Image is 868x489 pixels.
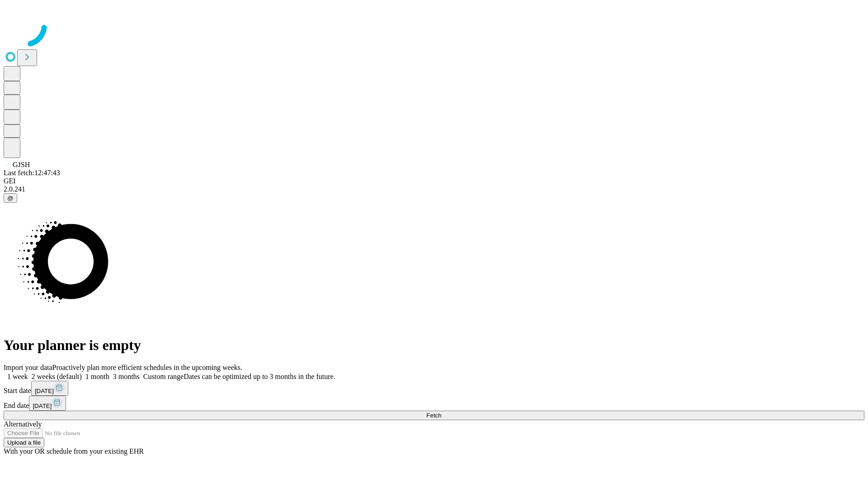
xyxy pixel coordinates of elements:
[184,373,335,380] span: Dates can be optimized up to 3 months in the future.
[7,195,14,201] span: @
[4,396,864,411] div: End date
[4,193,17,203] button: @
[4,447,144,455] span: With your OR schedule from your existing EHR
[113,373,140,380] span: 3 months
[426,412,441,419] span: Fetch
[33,403,52,409] span: [DATE]
[4,169,60,177] span: Last fetch: 12:47:43
[29,396,66,411] button: [DATE]
[4,411,864,420] button: Fetch
[4,364,52,371] span: Import your data
[85,373,109,380] span: 1 month
[4,177,864,185] div: GEI
[4,185,864,193] div: 2.0.241
[13,161,30,168] span: GJSH
[4,438,44,447] button: Upload a file
[7,373,28,380] span: 1 week
[32,373,82,380] span: 2 weeks (default)
[4,381,864,396] div: Start date
[31,381,68,396] button: [DATE]
[4,337,864,354] h1: Your planner is empty
[4,420,42,428] span: Alternatively
[52,364,242,371] span: Proactively plan more efficient schedules in the upcoming weeks.
[143,373,184,380] span: Custom range
[35,388,54,394] span: [DATE]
